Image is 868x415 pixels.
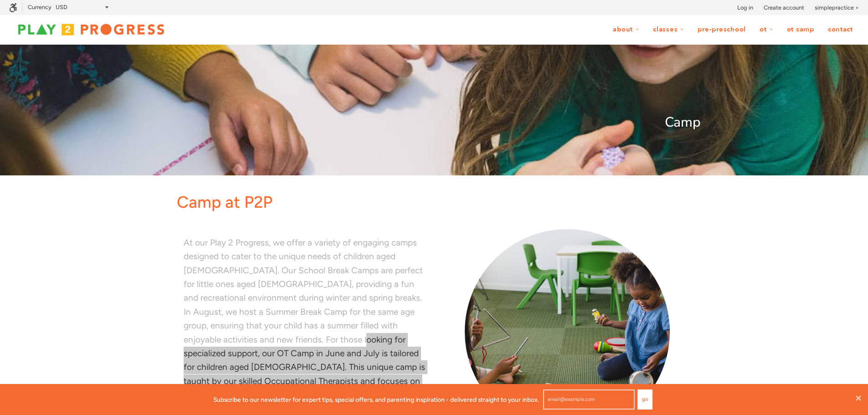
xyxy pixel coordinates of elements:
[781,21,820,38] a: OT Camp
[692,21,752,38] a: Pre-Preschool
[607,21,645,38] a: About
[647,21,690,38] a: Classes
[543,389,635,410] input: email@example.com
[9,20,173,39] img: Play2Progress logo
[822,21,859,38] a: Contact
[177,189,701,215] p: Camp at P2P
[28,4,51,10] label: Currency
[737,3,753,12] a: Log in
[815,3,859,12] a: simplepractice >
[764,3,804,12] a: Create account
[168,112,701,133] p: Camp
[213,395,539,405] p: Subscribe to our newsletter for expert tips, special offers, and parenting inspiration - delivere...
[637,389,652,410] button: Go
[754,21,779,38] a: OT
